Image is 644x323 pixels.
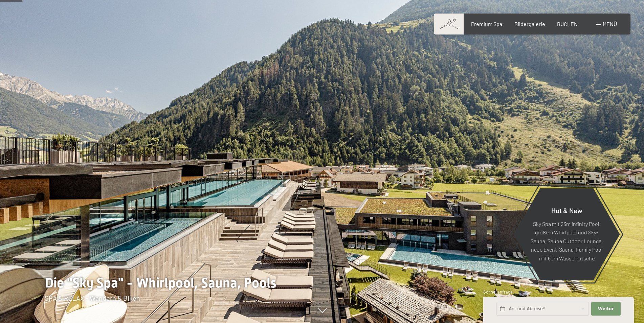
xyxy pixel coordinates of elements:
button: Weiter [591,302,620,316]
a: Premium Spa [471,21,502,27]
span: Hot & New [551,206,582,214]
span: Schnellanfrage [483,289,513,295]
span: Weiter [598,306,614,312]
span: Menü [603,21,617,27]
p: Sky Spa mit 23m Infinity Pool, großem Whirlpool und Sky-Sauna, Sauna Outdoor Lounge, neue Event-S... [530,219,603,262]
a: Bildergalerie [514,21,545,27]
a: Hot & New Sky Spa mit 23m Infinity Pool, großem Whirlpool und Sky-Sauna, Sauna Outdoor Lounge, ne... [513,188,620,281]
a: BUCHEN [557,21,578,27]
